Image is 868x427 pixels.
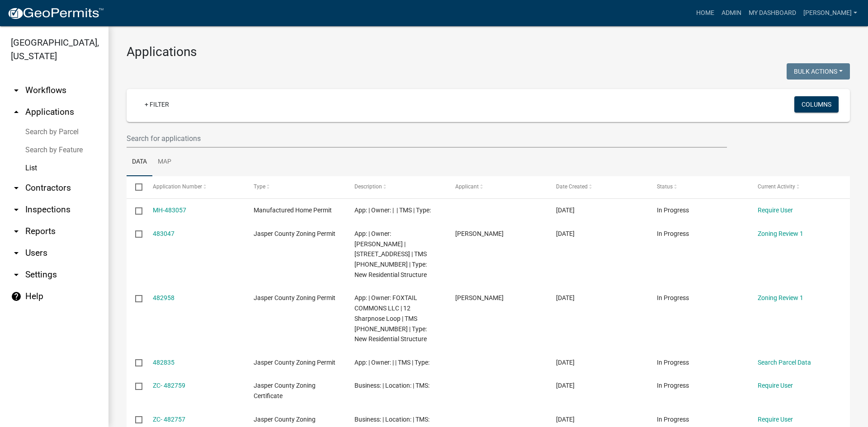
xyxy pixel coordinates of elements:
span: 09/23/2025 [556,359,575,366]
span: Jasper County Zoning Permit [254,230,335,237]
a: Data [127,148,152,177]
i: arrow_drop_down [11,204,22,215]
a: 482958 [153,294,175,301]
a: [PERSON_NAME] [800,5,861,22]
span: Jasper County Zoning Certificate [254,382,316,399]
datatable-header-cell: Status [648,176,749,198]
a: Zoning Review 1 [758,230,803,237]
h3: Applications [127,44,850,60]
datatable-header-cell: Application Number [144,176,245,198]
a: My Dashboard [745,5,800,22]
span: Type [254,183,265,190]
i: arrow_drop_up [11,107,22,117]
datatable-header-cell: Type [245,176,345,198]
a: Map [152,148,177,177]
button: Columns [794,96,839,113]
span: Application Number [153,183,202,190]
i: arrow_drop_down [11,183,22,193]
a: 482835 [153,359,175,366]
span: In Progress [657,294,689,301]
span: In Progress [657,416,689,423]
span: App: | Owner: | | TMS | Type: [354,359,429,366]
a: Home [693,5,718,22]
span: Business: | Location: | TMS: [354,416,429,423]
span: 09/23/2025 [556,416,575,423]
a: Admin [718,5,745,22]
datatable-header-cell: Select [127,176,144,198]
span: In Progress [657,206,689,214]
button: Bulk Actions [787,63,850,80]
span: Jasper County Zoning Permit [254,294,335,301]
span: Jasper County Zoning Permit [254,359,335,366]
span: In Progress [657,359,689,366]
datatable-header-cell: Current Activity [749,176,850,198]
span: Current Activity [758,183,795,190]
input: Search for applications [127,129,727,148]
a: Require User [758,416,793,423]
span: 09/23/2025 [556,294,575,301]
span: Applicant [455,183,479,190]
span: App: | Owner: | | TMS | Type: [354,206,431,214]
a: 483047 [153,230,175,237]
span: Manufactured Home Permit [254,206,332,214]
span: Preston Parfitt [455,294,504,301]
a: Require User [758,206,793,214]
span: In Progress [657,230,689,237]
i: arrow_drop_down [11,248,22,258]
span: 09/23/2025 [556,206,575,214]
a: Require User [758,382,793,389]
a: Search Parcel Data [758,359,811,366]
i: arrow_drop_down [11,269,22,280]
i: arrow_drop_down [11,85,22,96]
span: Date Created [556,183,588,190]
a: + Filter [137,96,176,113]
a: MH-483057 [153,206,186,214]
a: ZC- 482759 [153,382,185,389]
span: 09/23/2025 [556,230,575,237]
datatable-header-cell: Date Created [547,176,648,198]
span: App: | Owner: FOXTAIL COMMONS LLC | 12 Sharpnose Loop | TMS 081-00-03-030 | Type: New Residential... [354,294,427,343]
i: arrow_drop_down [11,226,22,237]
span: Business: | Location: | TMS: [354,382,429,389]
a: Zoning Review 1 [758,294,803,301]
a: ZC- 482757 [153,416,185,423]
span: Jonathan Pfohl [455,230,504,237]
span: Status [657,183,673,190]
span: In Progress [657,382,689,389]
span: Description [354,183,382,190]
span: 09/23/2025 [556,382,575,389]
i: help [11,291,22,302]
datatable-header-cell: Description [346,176,447,198]
datatable-header-cell: Applicant [447,176,547,198]
span: App: | Owner: Jonathan Pfohl | 283 Cassique Creek Dr. | TMS 094-06-00-016 | Type: New Residential... [354,230,427,278]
